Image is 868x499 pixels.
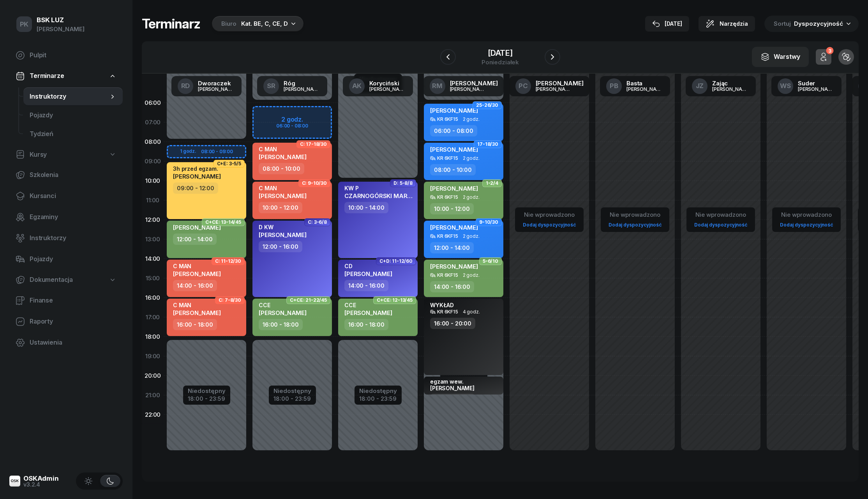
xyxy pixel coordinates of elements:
div: poniedziałek [482,59,519,65]
span: Finanse [30,296,116,306]
div: KR 6KF15 [437,195,458,200]
div: CCE [344,302,392,308]
span: 5-6/10 [483,260,498,262]
button: Warstwy [752,47,809,67]
a: RM[PERSON_NAME][PERSON_NAME] [423,76,504,96]
div: KR 6KF15 [437,273,458,278]
div: 20:00 [142,366,164,386]
div: 3h przed egzam. [173,165,221,172]
a: JZZając[PERSON_NAME] [686,76,756,96]
div: [PERSON_NAME] [450,80,498,86]
span: Dokumentacja [30,275,73,285]
span: Tydzień [30,129,116,139]
div: KW P [344,185,413,191]
img: logo-xs@2x.png [9,476,20,487]
a: PBBasta[PERSON_NAME] [600,76,670,96]
div: Nie wprowadzono [777,210,836,220]
span: Raporty [30,317,116,327]
div: 16:00 - 18:00 [259,319,303,330]
div: 06:00 [142,93,164,113]
div: 12:00 - 16:00 [259,241,302,252]
a: WSSuder[PERSON_NAME] [771,76,842,96]
div: [PERSON_NAME] [450,87,487,92]
a: Instruktorzy [23,87,123,106]
span: [PERSON_NAME] [430,185,478,192]
div: WYKŁAD [430,302,454,308]
div: Basta [626,80,664,86]
div: 07:00 [142,113,164,132]
span: 25-26/30 [476,104,498,106]
h1: Terminarz [142,17,200,31]
div: 12:00 - 14:00 [173,234,217,245]
span: C: 11-12/30 [215,260,241,262]
a: SRRóg[PERSON_NAME] [257,76,327,96]
div: 18:00 - 23:59 [273,394,311,402]
button: Niedostępny18:00 - 23:59 [188,386,226,403]
div: [PERSON_NAME] [536,80,584,86]
button: Nie wprowadzonoDodaj dyspozycyjność [605,208,665,231]
button: BiuroKat. BE, C, CE, D [210,16,303,32]
span: Terminarze [30,71,64,81]
button: Sortuj Dyspozycyjność [764,16,859,32]
div: 16:00 - 20:00 [430,318,475,329]
a: Dokumentacja [9,271,123,289]
div: Koryciński [369,80,407,86]
div: Dworaczek [198,80,235,86]
a: Kursanci [9,187,123,205]
div: 09:00 [142,152,164,171]
span: [PERSON_NAME] [259,231,307,239]
div: [DATE] [652,19,682,28]
div: 08:00 [142,132,164,152]
a: Dodaj dyspozycyjność [777,220,836,229]
div: Niedostępny [273,388,311,394]
div: Warstwy [760,52,800,62]
div: C MAN [173,302,221,308]
div: Nie wprowadzono [605,210,665,220]
a: Pojazdy [9,250,123,269]
div: [DATE] [482,49,519,57]
span: 17-18/30 [477,143,498,145]
button: Narzędzia [699,16,755,32]
span: C: 3-6/8 [308,221,327,223]
div: C MAN [259,185,307,191]
div: 20:00 - 21:00 [430,394,475,405]
div: 18:00 - 23:59 [188,394,226,402]
span: [PERSON_NAME] [430,263,478,270]
div: 12:00 - 14:00 [430,242,474,253]
span: 9-10/30 [479,221,498,223]
div: KR 6KF15 [437,156,458,161]
span: C: 9-10/30 [302,182,327,184]
span: 2 godz. [463,156,480,161]
div: 19:00 [142,347,164,366]
a: Instruktorzy [9,229,123,248]
div: egzam wew. [PERSON_NAME] [430,378,499,391]
span: C+CE: 12-13/45 [377,299,413,301]
div: Biuro [221,19,236,28]
div: 08:00 - 10:00 [430,164,476,175]
div: Róg [284,80,321,86]
div: 18:00 [142,327,164,347]
div: KR 6KF15 [437,234,458,239]
span: [PERSON_NAME] [173,224,221,231]
span: C: 17-18/30 [300,143,327,145]
span: [PERSON_NAME] [430,224,478,231]
span: D: 5-8/8 [393,182,413,184]
div: 12:00 [142,210,164,230]
span: PC [519,83,528,89]
span: Instruktorzy [30,92,109,102]
div: 10:00 - 12:00 [259,202,302,213]
button: Niedostępny18:00 - 23:59 [273,386,311,403]
span: [PERSON_NAME] [173,309,221,317]
div: 17:00 [142,308,164,327]
div: KR 6KF15 [437,117,458,122]
span: 2 godz. [463,117,480,122]
span: Kursanci [30,191,116,201]
button: Nie wprowadzonoDodaj dyspozycyjność [520,208,579,231]
div: 22:00 [142,405,164,425]
a: Dodaj dyspozycyjność [520,220,579,229]
span: [PERSON_NAME] [430,146,478,153]
div: 16:00 - 18:00 [173,319,217,330]
button: Niedostępny18:00 - 23:59 [359,386,397,403]
a: Finanse [9,291,123,310]
a: RDDworaczek[PERSON_NAME] [171,76,242,96]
